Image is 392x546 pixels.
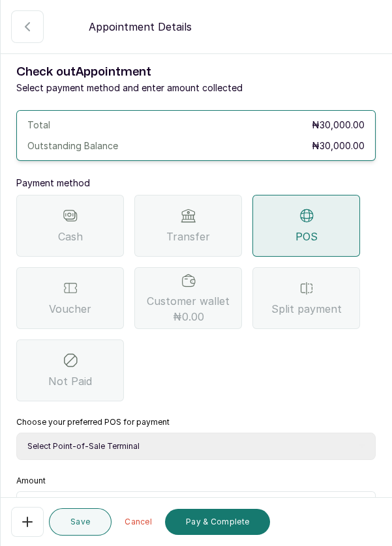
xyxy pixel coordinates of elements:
span: Customer wallet [147,293,230,324]
span: Not Paid [48,373,92,389]
span: Cash [58,229,83,244]
p: Total [27,119,50,132]
span: POS [295,229,318,244]
span: Split payment [271,301,342,317]
button: Pay & Complete [165,509,270,535]
span: ₦0.00 [173,309,204,324]
button: Cancel [117,509,160,535]
p: Appointment Details [89,19,192,35]
button: Save [49,508,112,536]
p: ₦30,000.00 [312,119,365,132]
p: ₦30,000.00 [312,139,365,152]
span: Transfer [166,229,210,244]
label: Choose your preferred POS for payment [16,417,170,427]
p: Payment method [16,177,376,190]
label: Amount [16,476,46,486]
p: Select payment method and enter amount collected [16,81,376,94]
p: Outstanding Balance [27,139,118,152]
h1: Check out Appointment [16,63,376,81]
span: Voucher [49,301,91,317]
